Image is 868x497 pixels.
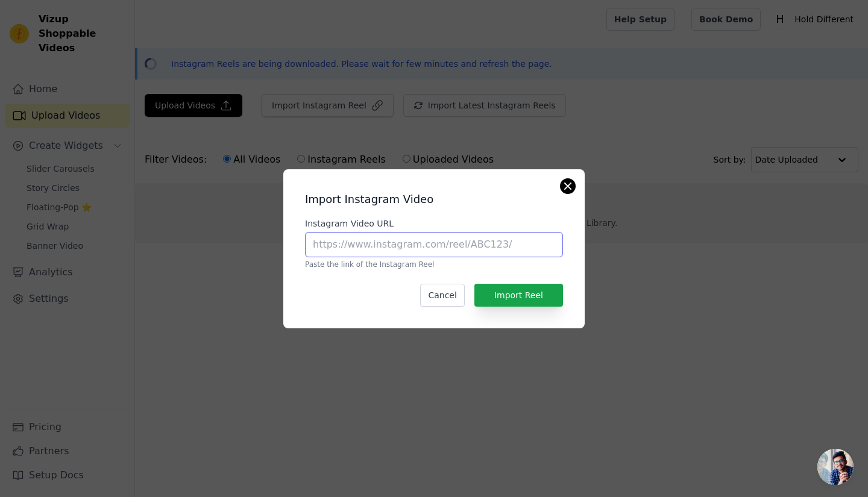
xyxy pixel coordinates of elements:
[305,260,563,269] p: Paste the link of the Instagram Reel
[305,191,563,208] h2: Import Instagram Video
[817,449,854,485] div: Open chat
[305,217,563,230] label: Instagram Video URL
[305,232,563,257] input: https://www.instagram.com/reel/ABC123/
[474,284,563,307] button: Import Reel
[561,179,575,193] button: Close modal
[420,284,464,307] button: Cancel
